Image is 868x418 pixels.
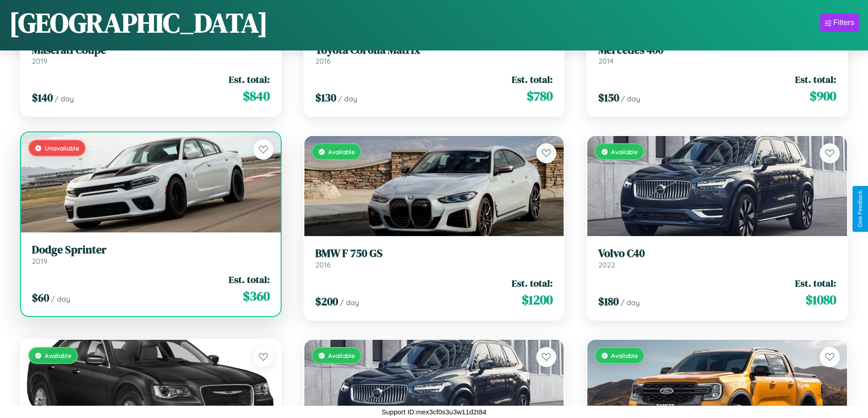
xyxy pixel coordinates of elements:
span: Available [45,352,72,359]
h3: Maserati Coupe [32,44,270,57]
span: $ 900 [810,87,836,105]
span: $ 200 [315,294,338,309]
h3: Volvo C40 [598,247,836,260]
div: Give Feedback [857,191,863,227]
span: 2014 [598,56,614,65]
span: / day [621,298,640,307]
span: $ 60 [32,290,49,305]
span: Est. total: [229,273,270,286]
a: Volvo C402022 [598,247,836,269]
span: $ 1080 [806,291,836,309]
a: Toyota Corolla Matrix2016 [315,44,553,66]
span: $ 1200 [522,291,553,309]
span: 2016 [315,260,331,269]
span: $ 180 [598,294,619,309]
span: / day [338,94,357,103]
span: Available [328,148,355,156]
span: 2016 [315,56,331,65]
span: / day [621,94,640,103]
span: $ 360 [243,287,270,305]
span: 2019 [32,257,47,266]
span: Est. total: [229,73,270,86]
span: Est. total: [512,73,553,86]
span: $ 130 [315,90,336,105]
span: 2019 [32,56,47,65]
span: Unavailable [45,144,79,152]
a: BMW F 750 GS2016 [315,247,553,269]
h1: [GEOGRAPHIC_DATA] [9,4,268,41]
span: $ 840 [243,87,270,105]
h3: Mercedes 400 [598,44,836,57]
span: Est. total: [795,277,836,290]
a: Dodge Sprinter2019 [32,243,270,266]
span: / day [55,94,74,103]
h3: Toyota Corolla Matrix [315,44,553,57]
span: $ 780 [527,87,553,105]
div: Filters [833,18,854,27]
span: $ 150 [598,90,619,105]
span: 2022 [598,260,615,269]
p: Support ID: mex3cf0s3u3w11d2t84 [381,406,486,418]
h3: Dodge Sprinter [32,243,270,257]
a: Maserati Coupe2019 [32,44,270,66]
span: Available [611,148,638,156]
span: / day [51,294,70,303]
a: Mercedes 4002014 [598,44,836,66]
span: / day [340,298,359,307]
span: $ 140 [32,90,53,105]
h3: BMW F 750 GS [315,247,553,260]
span: Available [611,352,638,359]
span: Est. total: [795,73,836,86]
button: Filters [820,14,859,32]
span: Available [328,352,355,359]
span: Est. total: [512,277,553,290]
